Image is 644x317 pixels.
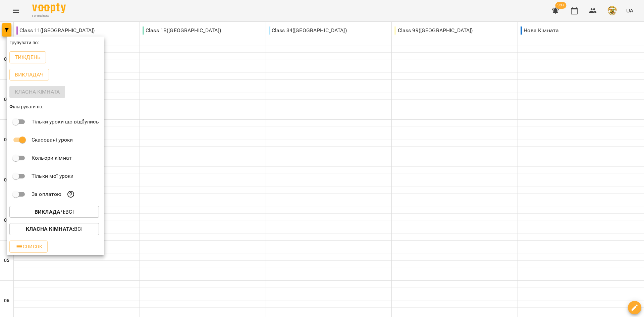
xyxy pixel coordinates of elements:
[7,37,104,49] div: Групувати по:
[32,118,99,126] p: Тільки уроки що відбулись
[35,209,65,215] b: Викладач :
[9,206,99,218] button: Викладач:Всі
[32,136,73,144] p: Скасовані уроки
[26,225,83,233] p: Всі
[32,190,61,198] p: За оплатою
[32,172,73,180] p: Тільки мої уроки
[35,208,74,216] p: Всі
[9,241,48,253] button: Список
[15,53,41,61] p: Тиждень
[32,154,72,162] p: Кольори кімнат
[9,69,49,81] button: Викладач
[15,243,42,251] span: Список
[7,101,104,113] div: Фільтрувати по:
[9,51,46,63] button: Тиждень
[26,226,74,232] b: Класна кімната :
[9,223,99,235] button: Класна кімната:Всі
[15,71,44,79] p: Викладач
